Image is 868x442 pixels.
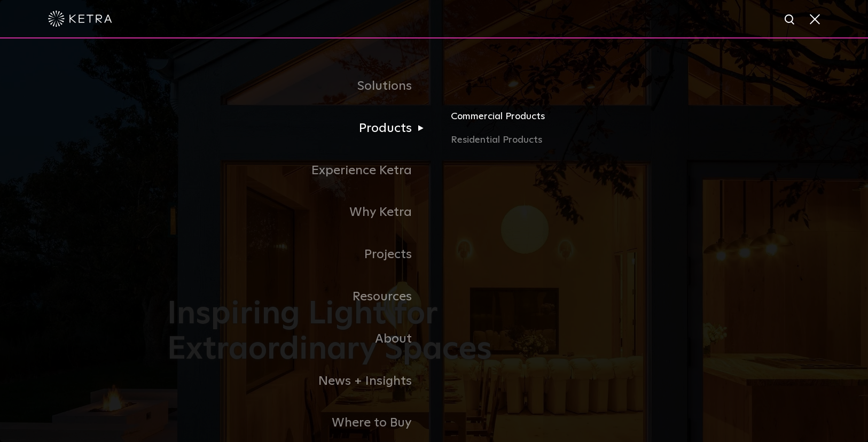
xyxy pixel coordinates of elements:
a: Projects [167,234,434,276]
a: News + Insights [167,360,434,402]
a: Solutions [167,65,434,107]
img: ketra-logo-2019-white [48,11,112,27]
img: search icon [784,13,797,27]
a: Commercial Products [451,109,701,133]
a: Why Ketra [167,191,434,234]
a: Residential Products [451,133,701,148]
a: Resources [167,276,434,318]
a: About [167,318,434,360]
a: Experience Ketra [167,150,434,192]
a: Products [167,107,434,150]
